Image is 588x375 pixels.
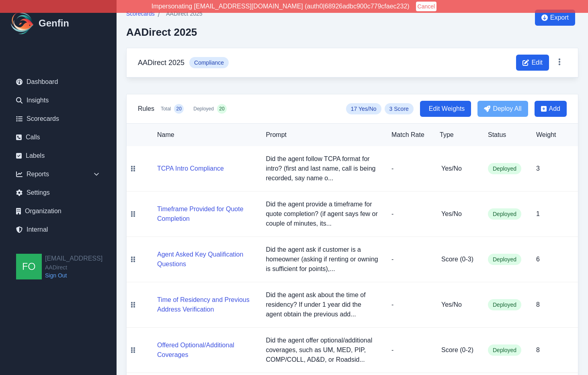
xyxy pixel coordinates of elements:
[416,2,437,11] button: Cancel
[10,148,107,164] a: Labels
[536,210,540,217] span: 1
[161,106,171,112] span: Total
[385,103,414,114] span: 3 Score
[157,164,224,173] button: TCPA Intro Compliance
[157,165,224,172] a: TCPA Intro Compliance
[266,245,379,274] p: Did the agent ask if customer is a homeowner (asking if renting or owning is sufficient for point...
[433,124,481,146] th: Type
[138,104,154,114] h3: Rules
[391,209,427,219] p: -
[10,166,107,182] div: Reports
[488,163,521,174] span: Deployed
[158,10,160,20] span: /
[176,106,182,112] span: 20
[139,124,259,146] th: Name
[157,306,253,313] a: Time of Residency and Previous Address Verification
[531,58,543,67] span: Edit
[157,215,253,222] a: Timeframe Provided for Quote Completion
[536,346,540,353] span: 8
[219,106,224,112] span: 20
[441,209,475,219] h5: Yes/No
[10,222,107,238] a: Internal
[441,255,475,264] h5: Score
[157,340,253,360] button: Offered Optional/Additional Coverages
[488,299,521,310] span: Deployed
[45,263,102,271] span: AADirect
[266,200,379,228] p: Did the agent provide a timeframe for quote completion? (if agent says few or couple of minutes, ...
[488,208,521,220] span: Deployed
[385,124,433,146] th: Match Rate
[488,344,521,356] span: Deployed
[16,254,42,279] img: founders@genfin.ai
[458,256,473,263] span: ( 0 - 3 )
[441,164,475,173] h5: Yes/No
[39,17,69,30] h1: Genfin
[10,74,107,90] a: Dashboard
[481,124,530,146] th: Status
[391,255,427,264] p: -
[189,57,229,68] span: Compliance
[536,301,540,308] span: 8
[126,26,203,38] h2: AADirect 2025
[429,104,465,114] span: Edit Weights
[550,13,569,22] span: Export
[193,106,214,112] span: Deployed
[391,345,427,355] p: -
[10,203,107,219] a: Organization
[477,101,528,117] button: Deploy All
[266,336,379,365] p: Did the agent offer optional/additional coverages, such as UM, MED, PIP, COMP/COLL, AD&D, or Road...
[10,185,107,201] a: Settings
[346,103,381,114] span: 17 Yes/No
[535,10,575,26] button: Export
[441,300,475,310] h5: Yes/No
[266,290,379,319] p: Did the agent ask about the time of residency? If under 1 year did the agent obtain the previous ...
[166,10,202,18] span: AADirect 2025
[259,124,385,146] th: Prompt
[157,204,253,224] button: Timeframe Provided for Quote Completion
[157,250,253,269] button: Agent Asked Key Qualification Questions
[10,92,107,108] a: Insights
[126,10,155,18] span: Scorecards
[530,124,578,146] th: Weight
[493,104,521,114] span: Deploy All
[391,300,427,310] p: -
[535,101,567,117] button: Add
[441,345,475,355] h5: Score
[420,101,471,117] button: Edit Weights
[10,10,35,36] img: Logo
[391,164,427,173] p: -
[516,55,549,71] button: Edit
[549,104,560,114] span: Add
[45,271,102,279] a: Sign Out
[488,254,521,265] span: Deployed
[266,154,379,183] p: Did the agent follow TCPA format for intro? (first and last name, call is being recorded, say nam...
[536,165,540,172] span: 3
[138,57,184,68] h3: AADirect 2025
[45,254,102,263] h2: [EMAIL_ADDRESS]
[126,10,155,20] a: Scorecards
[536,256,540,263] span: 6
[157,295,253,314] button: Time of Residency and Previous Address Verification
[10,111,107,127] a: Scorecards
[10,129,107,145] a: Calls
[157,351,253,358] a: Offered Optional/Additional Coverages
[157,261,253,267] a: Agent Asked Key Qualification Questions
[458,346,473,353] span: ( 0 - 2 )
